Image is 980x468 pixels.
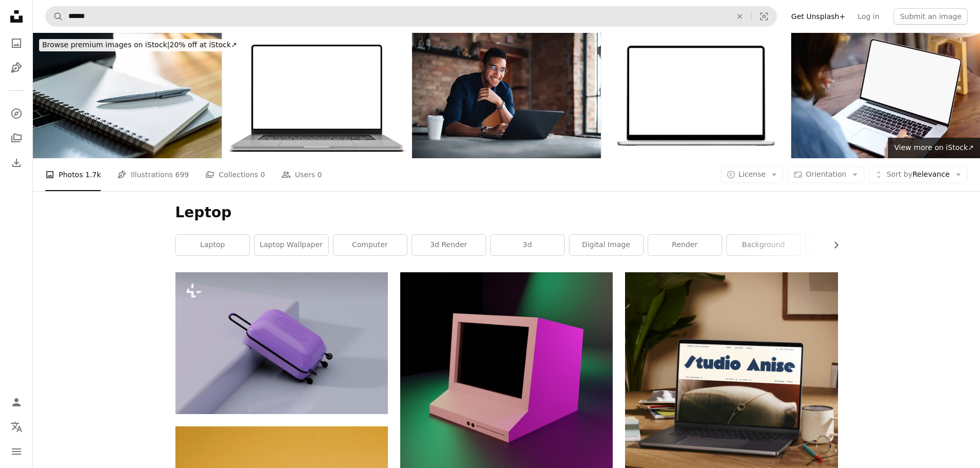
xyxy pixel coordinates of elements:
[33,33,246,58] a: Browse premium images on iStock|20% off at iStock↗
[223,33,412,158] img: Laptop with an empty blank screen, CGI render
[752,7,776,26] button: Visual search
[42,41,169,49] span: Browse premium images on iStock |
[806,235,879,255] a: wallpaper
[491,235,564,255] a: 3d
[728,7,751,26] button: Clear
[894,143,974,152] span: View more on iStock ↗
[6,417,27,437] button: Language
[6,128,27,148] a: Collections
[6,58,27,78] a: Illustrations
[412,33,601,158] img: Young Professional Working on Laptop in Modern Office Setting
[6,103,27,124] a: Explore
[6,153,27,173] a: Download History
[260,169,265,180] span: 0
[868,166,968,183] button: Sort byRelevance
[175,203,838,222] h1: Leptop
[739,170,766,178] span: License
[205,158,265,191] a: Collections 0
[886,170,912,178] span: Sort by
[281,158,322,191] a: Users 0
[602,33,791,158] img: Laptop Mockup with a white screen isolated on a white background, a High-quality Studio shot
[785,8,851,25] a: Get Unsplash+
[400,384,613,393] a: a computer monitor sitting on top of a table
[788,166,864,183] button: Orientation
[806,170,846,178] span: Orientation
[827,235,838,255] button: scroll list to the right
[886,170,950,180] span: Relevance
[888,138,980,158] a: View more on iStock↗
[45,6,777,27] form: Find visuals sitewide
[851,8,885,25] a: Log in
[317,169,322,180] span: 0
[176,235,250,255] a: laptop
[6,33,27,53] a: Photos
[255,235,328,255] a: laptop wallpaper
[721,166,784,183] button: License
[175,169,189,180] span: 699
[569,235,643,255] a: digital image
[791,33,980,158] img: Mockup image of a woman using laptop with blank screen on wooden table
[33,33,222,158] img: Laptop computer with pen and spiral notebook on desk
[6,6,27,29] a: Home — Unsplash
[894,8,968,25] button: Submit an image
[412,235,486,255] a: 3d render
[117,158,189,191] a: Illustrations 699
[42,41,237,49] span: 20% off at iStock ↗
[175,339,388,348] a: a purple piece of luggage sitting on top of a white surface
[727,235,800,255] a: background
[648,235,722,255] a: render
[6,441,27,462] button: Menu
[175,272,388,414] img: a purple piece of luggage sitting on top of a white surface
[6,392,27,413] a: Log in / Sign up
[46,7,63,26] button: Search Unsplash
[333,235,407,255] a: computer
